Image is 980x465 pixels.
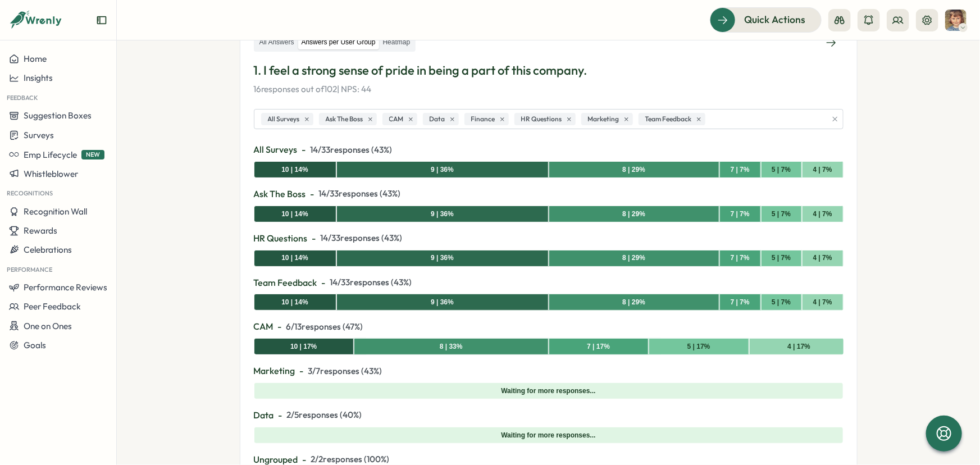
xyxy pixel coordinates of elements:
span: - [312,231,316,245]
span: Ask The Boss [326,114,363,125]
span: Ask The Boss [254,187,306,201]
span: Rewards [24,225,57,236]
div: 9 | 36% [431,297,454,308]
div: 8 | 29% [622,165,645,175]
span: Team Feedback [254,276,317,290]
div: Waiting for more responses... [501,430,595,441]
div: 10 | 14% [281,209,308,220]
div: 4 | 17% [787,341,810,352]
span: - [300,364,304,378]
div: 8 | 29% [622,297,645,308]
span: Whistleblower [24,168,78,179]
span: Team Feedback [645,114,692,125]
div: 8 | 29% [622,209,645,220]
span: CAM [254,320,274,334]
p: 16 responses out of 102 | NPS: 44 [254,83,844,95]
div: 10 | 14% [281,297,308,308]
span: Performance Reviews [24,282,107,293]
div: 7 | 17% [587,341,610,352]
div: 7 | 7% [731,165,750,175]
span: 14 / 33 responses ( 43 %) [319,188,401,200]
span: NEW [81,150,104,159]
span: HR Questions [521,114,562,125]
span: Marketing [254,364,295,378]
div: 4 | 7% [813,165,832,175]
span: Home [24,53,47,64]
span: - [279,408,282,422]
div: 10 | 14% [281,253,308,263]
label: Answers per User Group [298,35,379,49]
span: 3 / 7 responses ( 43 %) [308,365,382,377]
div: 4 | 7% [813,209,832,220]
div: 9 | 36% [431,209,454,220]
span: 2 / 5 responses ( 40 %) [287,409,362,421]
img: Jane Lapthorne [945,10,967,31]
span: One on Ones [24,321,72,331]
span: - [311,187,314,201]
span: Goals [24,340,46,350]
span: 14 / 33 responses ( 43 %) [311,144,393,156]
div: 10 | 17% [290,341,317,352]
span: - [302,143,306,157]
div: 5 | 17% [687,341,710,352]
span: Recognition Wall [24,206,87,217]
div: 9 | 36% [431,165,454,175]
div: 7 | 7% [731,253,750,263]
span: Suggestion Boxes [24,110,92,121]
label: All Answers [256,35,298,49]
span: Peer Feedback [24,301,81,312]
div: 7 | 7% [731,209,750,220]
span: CAM [389,114,404,125]
div: 4 | 7% [813,253,832,263]
span: Finance [471,114,495,125]
button: Quick Actions [710,7,822,32]
div: 10 | 14% [281,165,308,175]
span: Emp Lifecycle [24,149,77,160]
div: 8 | 33% [440,341,463,352]
span: Insights [24,72,53,83]
span: 14 / 33 responses ( 43 %) [321,232,403,244]
span: Data [430,114,445,125]
div: 5 | 7% [772,209,791,220]
span: All Surveys [254,143,298,157]
div: Waiting for more responses... [501,386,595,396]
span: - [278,320,282,334]
span: HR Questions [254,231,308,245]
span: - [322,276,326,290]
span: Quick Actions [744,12,805,27]
span: All Surveys [268,114,300,125]
div: 5 | 7% [772,165,791,175]
span: Surveys [24,130,54,140]
span: Marketing [588,114,619,125]
div: 9 | 36% [431,253,454,263]
div: 8 | 29% [622,253,645,263]
p: 1. I feel a strong sense of pride in being a part of this company. [254,62,844,79]
button: Expand sidebar [96,15,107,26]
div: 5 | 7% [772,297,791,308]
div: 5 | 7% [772,253,791,263]
span: 6 / 13 responses ( 47 %) [286,321,363,333]
span: 14 / 33 responses ( 43 %) [330,276,412,289]
label: Heatmap [380,35,414,49]
span: Celebrations [24,244,72,255]
span: Data [254,408,274,422]
div: 4 | 7% [813,297,832,308]
div: 7 | 7% [731,297,750,308]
